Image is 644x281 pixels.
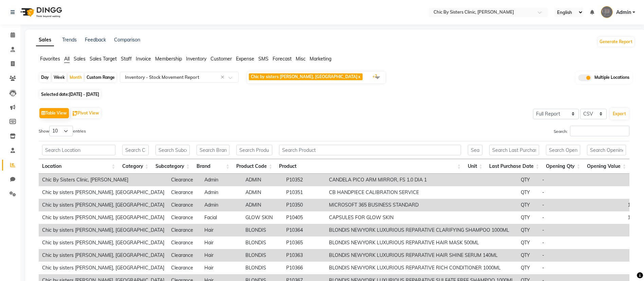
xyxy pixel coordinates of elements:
a: x [357,74,361,79]
label: Show entries [39,126,86,136]
td: QTY [517,236,539,249]
button: Export [610,108,629,120]
td: CB HANDPIECE CALIBRATION SERVICE [326,186,517,199]
td: P10351 [283,186,326,199]
td: Clearance [168,236,201,249]
td: Chic by sisters [PERSON_NAME], [GEOGRAPHIC_DATA] [39,186,168,199]
input: Search Brand [197,145,229,155]
input: Search Opening Value [587,145,626,155]
td: Clearance [168,262,201,274]
span: Clear all [221,74,226,81]
td: Clearance [168,186,201,199]
div: Day [39,73,51,82]
span: Selected date: [39,90,101,99]
td: ADMIN [242,186,283,199]
td: QTY [517,224,539,236]
input: Search Subcategory [155,145,190,155]
td: BLONDIS NEWYORK LUXURIOUS REPARATIVE RICH CONDITIONER 1000ML [326,262,517,274]
td: QTY [517,211,539,224]
td: 10 [595,211,637,224]
td: - [539,174,595,186]
td: - [539,224,595,236]
td: 2 [595,236,637,249]
td: BLONDIS [242,262,283,274]
td: P10365 [283,236,326,249]
span: All [64,56,70,62]
th: Brand: activate to sort column ascending [193,159,233,174]
td: P10405 [283,211,326,224]
td: Chic by sisters [PERSON_NAME], [GEOGRAPHIC_DATA] [39,211,168,224]
td: Chic by sisters [PERSON_NAME], [GEOGRAPHIC_DATA] [39,236,168,249]
button: Generate Report [598,37,634,47]
td: Hair [201,249,242,262]
span: Expense [236,56,254,62]
td: QTY [517,262,539,274]
td: 1 [595,174,637,186]
span: Sales [74,56,86,62]
th: Product: activate to sort column ascending [276,159,464,174]
span: Inventory [186,56,206,62]
td: Clearance [168,224,201,236]
img: pivot.png [73,111,78,116]
td: ADMIN [242,174,283,186]
td: - [539,211,595,224]
input: Search Opening Qty [546,145,580,155]
td: Hair [201,262,242,274]
a: Sales [36,34,54,46]
td: 1 [595,262,637,274]
td: - [539,249,595,262]
a: Feedback [85,37,106,43]
td: P10352 [283,174,326,186]
td: Facial [201,211,242,224]
div: Custom Range [85,73,116,82]
td: BLONDIS [242,249,283,262]
th: Opening Qty: activate to sort column ascending [542,159,584,174]
a: Comparison [114,37,140,43]
a: Trends [62,37,77,43]
span: Marketing [310,56,331,62]
td: QTY [517,174,539,186]
td: QTY [517,186,539,199]
span: Multiple Locations [594,74,629,81]
td: Admin [201,199,242,211]
td: P10366 [283,262,326,274]
td: Hair [201,236,242,249]
td: 12 [595,199,637,211]
td: Clearance [168,211,201,224]
td: Admin [201,174,242,186]
th: Subcategory: activate to sort column ascending [152,159,193,174]
td: Clearance [168,174,201,186]
span: Customer [210,56,232,62]
th: Unit: activate to sort column ascending [464,159,486,174]
td: BLONDIS [242,236,283,249]
td: 1 [595,186,637,199]
td: Chic by sisters [PERSON_NAME], [GEOGRAPHIC_DATA] [39,224,168,236]
td: Admin [201,186,242,199]
input: Search Product Code [236,145,272,155]
input: Search Category [122,145,149,155]
td: BLONDIS NEWYORK LUXURIOUS REPARATIVE CLARIFYING SHAMPOO 1000ML [326,224,517,236]
th: Last Purchase Date: activate to sort column ascending [486,159,542,174]
td: Chic by sisters [PERSON_NAME], [GEOGRAPHIC_DATA] [39,199,168,211]
td: P10364 [283,224,326,236]
span: Invoice [136,56,151,62]
td: Hair [201,224,242,236]
td: - [539,262,595,274]
input: Search: [570,126,629,136]
span: Chic by sisters [PERSON_NAME], [GEOGRAPHIC_DATA] [251,74,357,79]
td: MICROSOFT 365 BUSINESS STANDARD [326,199,517,211]
td: 5 [595,224,637,236]
td: CAPSULES FOR GLOW SKIN [326,211,517,224]
img: Admin [601,6,613,18]
td: BLONDIS NEWYORK LUXURIOUS REPARATIVE HAIR MASK 500ML [326,236,517,249]
td: ADMIN [242,199,283,211]
th: Category: activate to sort column ascending [119,159,152,174]
td: Chic by sisters [PERSON_NAME], [GEOGRAPHIC_DATA] [39,249,168,262]
span: Misc [296,56,306,62]
th: Opening Value: activate to sort column ascending [584,159,629,174]
th: Product Code: activate to sort column ascending [233,159,276,174]
div: Week [52,73,67,82]
span: [DATE] - [DATE] [69,92,99,97]
td: 1 [595,249,637,262]
td: GLOW SKIN [242,211,283,224]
